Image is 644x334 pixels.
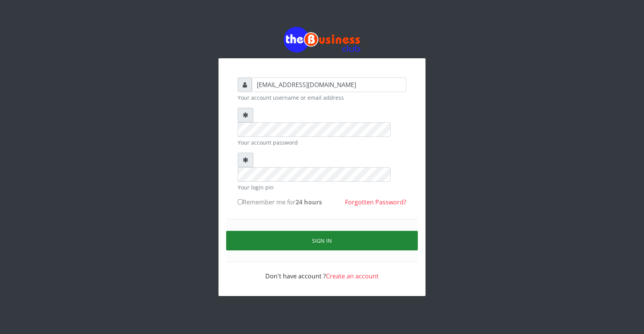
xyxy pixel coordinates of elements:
[326,272,379,280] a: Create an account
[238,94,406,102] small: Your account username or email address
[238,197,322,207] label: Remember me for
[296,198,322,206] b: 24 hours
[238,183,406,191] small: Your login pin
[252,77,406,92] input: Username or email address
[238,199,243,204] input: Remember me for24 hours
[226,231,418,250] button: Sign in
[238,262,406,281] div: Don't have account ?
[238,138,406,146] small: Your account password
[345,198,406,206] a: Forgotten Password?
